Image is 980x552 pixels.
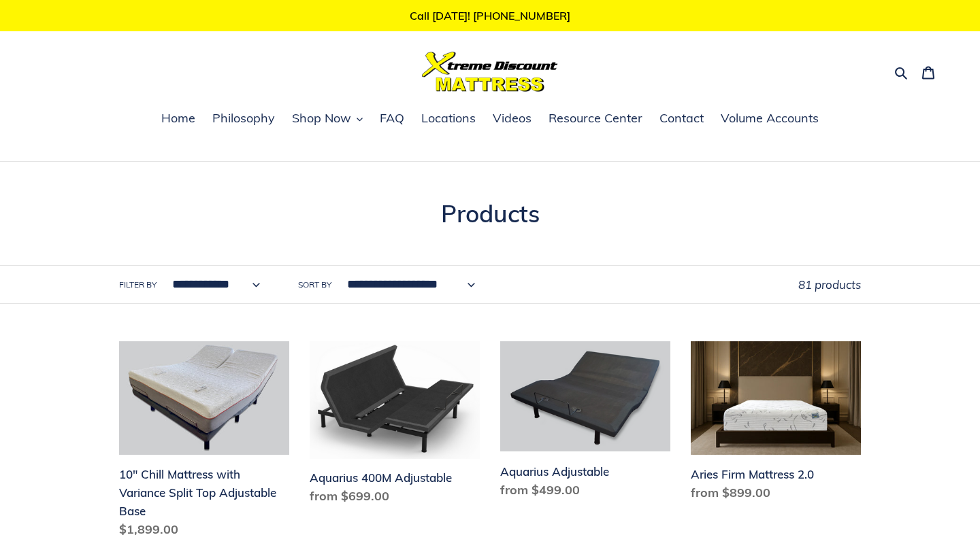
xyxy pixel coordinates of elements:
span: Volume Accounts [721,110,819,126]
button: Shop Now [285,109,370,129]
a: Aquarius 400M Adjustable [310,341,480,511]
img: Xtreme Discount Mattress [422,52,558,92]
span: Locations [421,110,476,126]
a: Contact [653,109,710,129]
a: 10" Chill Mattress with Variance Split Top Adjustable Base [119,341,289,544]
span: Products [441,199,540,228]
span: Philosophy [212,110,275,126]
a: Volume Accounts [714,109,826,129]
span: 81 products [798,277,861,292]
span: Home [161,110,195,126]
a: Home [154,109,202,129]
a: Aries Firm Mattress 2.0 [691,341,861,507]
label: Sort by [298,279,331,291]
a: Locations [414,109,483,129]
a: Resource Center [542,109,649,129]
span: Contact [659,110,704,126]
span: Shop Now [292,110,351,126]
a: Philosophy [206,109,282,129]
label: Filter by [119,279,157,291]
a: FAQ [373,109,411,129]
span: Resource Center [549,110,642,126]
span: FAQ [380,110,404,126]
a: Aquarius Adjustable [500,341,670,504]
a: Videos [486,109,538,129]
span: Videos [493,110,532,126]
